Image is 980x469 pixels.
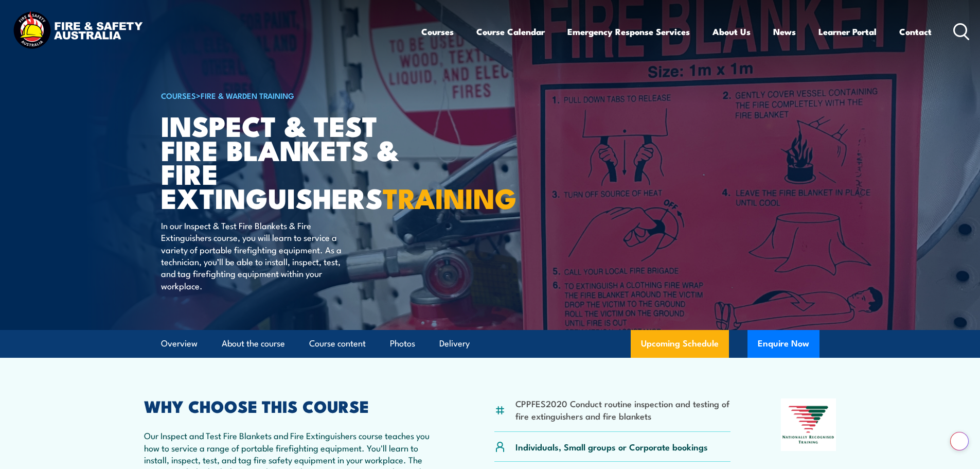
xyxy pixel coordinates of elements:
[201,90,294,101] a: Fire & Warden Training
[631,330,729,358] a: Upcoming Schedule
[161,219,349,291] p: In our Inspect & Test Fire Blankets & Fire Extinguishers course, you will learn to service a vari...
[144,398,444,413] h2: WHY CHOOSE THIS COURSE
[899,18,932,45] a: Contact
[390,330,415,357] a: Photos
[712,18,751,45] a: About Us
[818,18,877,45] a: Learner Portal
[161,330,198,357] a: Overview
[161,113,415,210] h1: Inspect & Test Fire Blankets & Fire Extinguishers
[773,18,796,45] a: News
[476,18,545,45] a: Course Calendar
[567,18,690,45] a: Emergency Response Services
[222,330,285,357] a: About the course
[747,330,819,358] button: Enquire Now
[515,441,708,453] p: Individuals, Small groups or Corporate bookings
[309,330,366,357] a: Course content
[421,18,454,45] a: Courses
[515,397,731,422] li: CPPFES2020 Conduct routine inspection and testing of fire extinguishers and fire blankets
[781,398,836,451] img: Nationally Recognised Training logo.
[439,330,470,357] a: Delivery
[383,176,516,218] strong: TRAINING
[161,89,415,101] h6: >
[161,90,196,101] a: COURSES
